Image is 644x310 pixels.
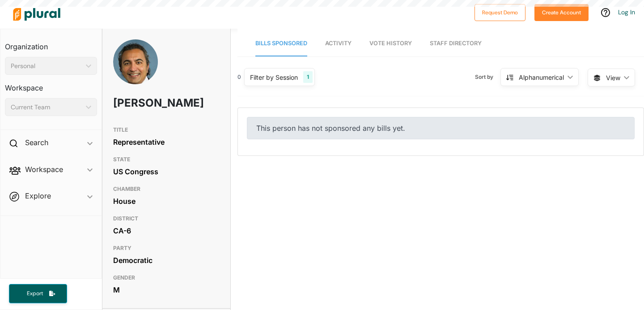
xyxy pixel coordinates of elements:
[325,40,352,47] span: Activity
[247,117,635,139] div: This person has not sponsored any bills yet.
[113,272,220,283] h3: GENDER
[11,61,82,71] div: Personal
[25,138,48,147] h2: Search
[113,243,220,254] h3: PARTY
[606,73,620,82] span: View
[325,31,352,56] a: Activity
[113,90,177,116] h1: [PERSON_NAME]
[113,135,220,149] div: Representative
[475,4,525,21] button: Request Demo
[475,73,500,81] span: Sort by
[255,40,307,47] span: Bills Sponsored
[113,125,220,135] h3: TITLE
[113,224,220,237] div: CA-6
[534,4,589,21] button: Create Account
[113,154,220,165] h3: STATE
[369,31,412,56] a: Vote History
[113,184,220,194] h3: CHAMBER
[369,40,412,47] span: Vote History
[430,31,482,56] a: Staff Directory
[255,31,307,56] a: Bills Sponsored
[113,254,220,267] div: Democratic
[113,213,220,224] h3: DISTRICT
[113,283,220,297] div: M
[113,165,220,178] div: US Congress
[475,7,525,17] a: Request Demo
[519,73,564,82] div: Alphanumerical
[250,73,298,82] div: Filter by Session
[21,290,49,297] span: Export
[618,8,635,16] a: Log In
[5,75,97,95] h3: Workspace
[237,73,241,81] div: 0
[534,7,589,17] a: Create Account
[303,71,313,83] div: 1
[5,34,97,53] h3: Organization
[9,284,67,303] button: Export
[11,103,82,112] div: Current Team
[113,194,220,208] div: House
[113,39,158,94] img: Headshot of Ami Bera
